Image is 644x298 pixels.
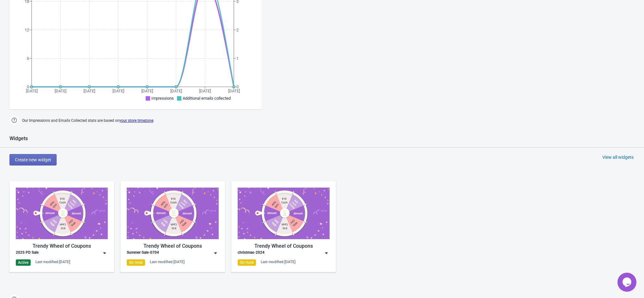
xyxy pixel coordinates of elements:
div: On Hold [127,259,145,266]
img: dropdown.png [101,250,108,256]
div: On Hold [238,259,256,266]
div: Trendy Wheel of Coupons [16,242,108,250]
div: Last modified: [DATE] [35,259,70,264]
span: Additional emails collected [183,96,231,101]
tspan: [DATE] [112,89,124,93]
a: your store timezone [119,118,153,123]
iframe: chat widget [617,273,638,292]
tspan: [DATE] [170,89,182,93]
div: Last modified: [DATE] [150,259,185,264]
button: Create new widget [9,154,57,165]
div: 2025 PD Sale [16,250,39,256]
tspan: 0 [236,84,239,89]
img: dropdown.png [212,250,219,256]
tspan: [DATE] [26,89,38,93]
div: Summer Sale-0704 [127,250,159,256]
tspan: [DATE] [199,89,211,93]
tspan: [DATE] [228,89,240,93]
tspan: 12 [25,28,29,32]
div: Last modified: [DATE] [261,259,295,264]
tspan: [DATE] [83,89,95,93]
img: trendy_game.png [127,188,219,239]
span: Create new widget [15,157,51,162]
span: Our Impressions and Emails Collected stats are based on . [22,115,154,126]
div: christmas-2024 [238,250,264,256]
span: Impressions [151,96,174,101]
div: Trendy Wheel of Coupons [238,242,330,250]
tspan: 6 [27,56,29,61]
tspan: 2 [236,28,239,32]
img: dropdown.png [323,250,330,256]
div: Active [16,259,31,266]
tspan: [DATE] [55,89,66,93]
img: help.png [9,115,19,125]
tspan: 1 [236,56,239,61]
img: trendy_game.png [16,188,108,239]
tspan: 0 [27,84,29,89]
tspan: [DATE] [141,89,153,93]
div: View all widgets [602,154,634,160]
div: Trendy Wheel of Coupons [127,242,219,250]
img: trendy_game.png [238,188,330,239]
